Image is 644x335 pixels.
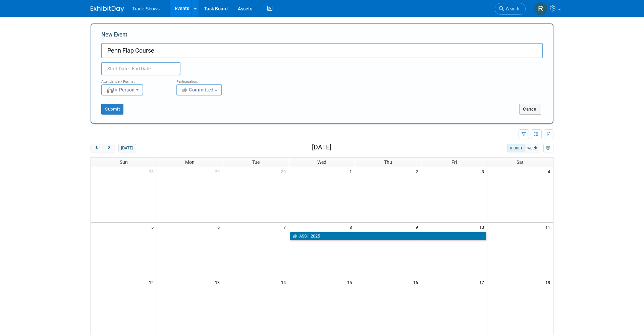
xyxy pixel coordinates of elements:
span: 8 [349,223,355,231]
span: 7 [283,223,289,231]
span: 30 [280,167,289,176]
input: Start Date - End Date [101,62,180,75]
span: Thu [384,159,392,165]
div: Attendance / Format: [101,75,166,84]
span: In-Person [106,87,135,92]
span: 15 [346,278,355,286]
span: 9 [415,223,421,231]
span: Wed [317,159,326,165]
span: 28 [148,167,157,176]
span: 3 [481,167,487,176]
span: 12 [148,278,157,286]
span: Sat [517,159,524,165]
button: Submit [101,104,123,115]
span: 5 [151,223,157,231]
span: Trade Shows [132,6,160,11]
span: 4 [547,167,553,176]
button: prev [91,144,103,152]
span: Fri [451,159,457,165]
label: New Event [101,31,127,41]
button: myCustomButton [543,144,553,152]
input: Name of Trade Show / Conference [101,43,543,58]
img: Rachel Murphy [534,2,547,15]
button: week [525,144,540,152]
span: Search [504,6,519,11]
span: 18 [545,278,553,286]
i: Personalize Calendar [546,146,550,150]
span: Mon [185,159,195,165]
span: Sun [120,159,128,165]
span: 6 [217,223,223,231]
button: In-Person [101,84,143,95]
span: 2 [415,167,421,176]
span: Tue [252,159,260,165]
div: Participation: [176,75,241,84]
span: Committed [181,87,214,92]
img: ExhibitDay [91,6,124,12]
span: 14 [280,278,289,286]
span: 1 [349,167,355,176]
span: 11 [545,223,553,231]
span: 10 [479,223,487,231]
span: 13 [214,278,223,286]
span: 17 [479,278,487,286]
button: [DATE] [118,144,136,152]
button: next [103,144,115,152]
button: Committed [176,84,222,95]
span: 29 [214,167,223,176]
a: ASSH 2025 [290,232,486,241]
span: 16 [413,278,421,286]
button: Cancel [519,104,541,115]
button: month [507,144,525,152]
a: Search [495,3,526,15]
h2: [DATE] [312,144,331,151]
